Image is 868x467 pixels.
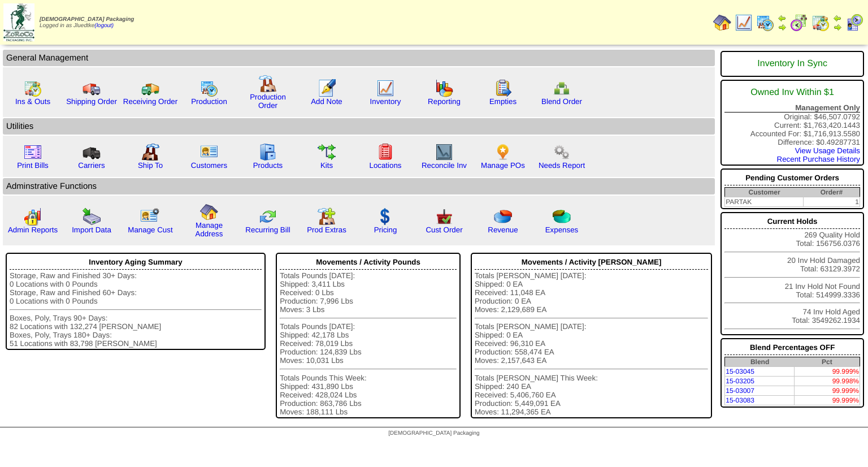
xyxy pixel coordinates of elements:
a: 15-03083 [726,396,754,404]
img: prodextras.gif [318,207,336,226]
td: 1 [804,197,860,207]
img: cust_order.png [435,207,453,226]
a: Products [253,161,283,170]
img: pie_chart2.png [553,207,571,226]
td: General Management [3,50,715,66]
div: Storage, Raw and Finished 30+ Days: 0 Locations with 0 Pounds Storage, Raw and Finished 60+ Days:... [10,271,262,348]
img: customers.gif [200,143,218,161]
a: Reporting [428,97,461,106]
a: View Usage Details [795,146,860,155]
a: Production Order [250,93,286,110]
img: arrowright.gif [833,23,842,32]
a: Print Bills [17,161,49,170]
a: Needs Report [539,161,585,170]
a: Reconcile Inv [422,161,467,170]
td: 99.999% [795,396,860,405]
div: Inventory In Sync [724,53,860,75]
img: calendarprod.gif [756,14,774,32]
a: Recent Purchase History [777,155,860,163]
img: reconcile.gif [259,207,277,226]
td: 99.999% [795,386,860,396]
img: calendarcustomer.gif [845,14,863,32]
img: line_graph.gif [376,79,394,97]
a: Prod Extras [307,226,346,234]
a: Receiving Order [123,97,177,106]
img: workorder.gif [494,79,512,97]
img: orders.gif [318,79,336,97]
a: Customers [191,161,227,170]
img: line_graph2.gif [435,143,453,161]
span: [DEMOGRAPHIC_DATA] Packaging [40,16,134,23]
td: Utilities [3,118,715,135]
a: Ship To [138,161,163,170]
img: pie_chart.png [494,207,512,226]
a: Cust Order [426,226,462,234]
th: Pct [795,357,860,367]
div: Owned Inv Within $1 [724,82,860,103]
img: truck.gif [83,79,101,97]
div: Inventory Aging Summary [10,255,262,270]
td: 99.998% [795,377,860,386]
div: Movements / Activity Pounds [280,255,457,270]
a: Add Note [311,97,342,106]
a: Import Data [72,226,111,234]
a: Recurring Bill [245,226,290,234]
img: arrowleft.gif [833,14,842,23]
a: Revenue [488,226,518,234]
img: factory.gif [259,75,277,93]
a: Manage Address [196,221,223,238]
a: Empties [489,97,517,106]
a: Blend Order [541,97,582,106]
a: Pricing [374,226,397,234]
img: cabinet.gif [259,143,277,161]
td: Adminstrative Functions [3,178,715,194]
a: Inventory [370,97,401,106]
a: Ins & Outs [15,97,50,106]
div: Totals [PERSON_NAME] [DATE]: Shipped: 0 EA Received: 11,048 EA Production: 0 EA Moves: 2,129,689 ... [475,271,708,416]
img: home.gif [713,14,731,32]
a: Kits [320,161,333,170]
img: locations.gif [376,143,394,161]
img: calendarinout.gif [24,79,42,97]
div: Movements / Activity [PERSON_NAME] [475,255,708,270]
div: Pending Customer Orders [724,171,860,185]
img: managecust.png [140,207,161,226]
div: Blend Percentages OFF [724,340,860,355]
div: Totals Pounds [DATE]: Shipped: 3,411 Lbs Received: 0 Lbs Production: 7,996 Lbs Moves: 3 Lbs Total... [280,271,457,416]
img: network.png [553,79,571,97]
img: truck3.gif [83,143,101,161]
span: [DEMOGRAPHIC_DATA] Packaging [388,430,479,436]
td: 99.999% [795,367,860,377]
img: zoroco-logo-small.webp [3,3,34,41]
img: invoice2.gif [24,143,42,161]
div: Current Holds [724,214,860,229]
div: 269 Quality Hold Total: 156756.0376 20 Inv Hold Damaged Total: 63129.3972 21 Inv Hold Not Found T... [721,212,864,335]
th: Order# [804,188,860,197]
img: graph.gif [435,79,453,97]
a: Manage POs [481,161,525,170]
a: Expenses [545,226,579,234]
img: arrowright.gif [778,23,787,32]
a: Carriers [78,161,105,170]
img: po.png [494,143,512,161]
img: calendarblend.gif [790,14,808,32]
img: line_graph.gif [735,14,753,32]
img: workflow.png [553,143,571,161]
a: Shipping Order [66,97,117,106]
th: Customer [725,188,804,197]
img: import.gif [83,207,101,226]
div: Management Only [724,103,860,113]
a: Production [191,97,227,106]
img: arrowleft.gif [778,14,787,23]
img: graph2.png [24,207,42,226]
th: Blend [725,357,795,367]
img: truck2.gif [141,79,159,97]
img: home.gif [200,203,218,221]
img: calendarprod.gif [200,79,218,97]
img: factory2.gif [141,143,159,161]
td: PARTAK [725,197,804,207]
a: Admin Reports [8,226,58,234]
img: calendarinout.gif [811,14,830,32]
div: Original: $46,507.0792 Current: $1,763,420.1443 Accounted For: $1,716,913.5580 Difference: $0.492... [721,80,864,166]
a: 15-03007 [726,387,754,395]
